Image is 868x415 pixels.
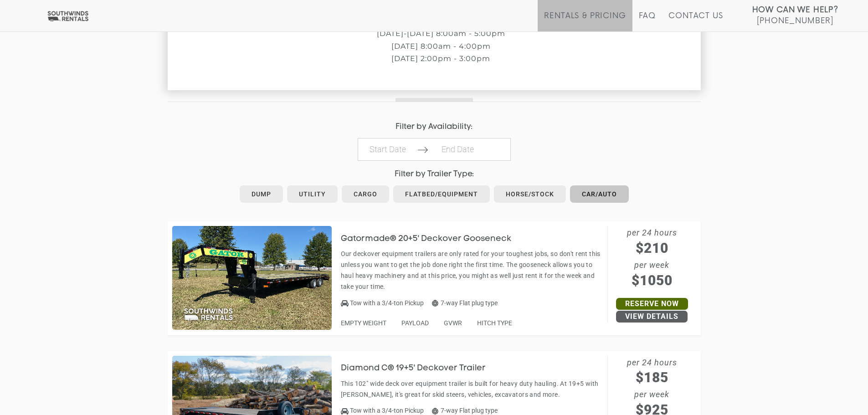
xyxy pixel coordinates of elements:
[752,5,838,15] strong: How Can We Help?
[341,248,603,292] p: Our deckover equipment trailers are only rated for your toughest jobs, so don't rent this unless ...
[168,42,714,51] p: [DATE] 8:00am - 4:00pm
[608,367,696,388] span: $185
[393,185,490,203] a: Flatbed/Equipment
[168,170,701,179] h4: Filter by Trailer Type:
[432,299,498,307] span: 7-way Flat plug type
[608,226,696,291] span: per 24 hours per week
[570,185,629,203] a: Car/Auto
[401,319,429,327] span: PAYLOAD
[168,55,714,63] p: [DATE] 2:00pm - 3:00pm
[342,185,389,203] a: Cargo
[341,378,603,400] p: This 102" wide deck over equipment trailer is built for heavy duty hauling. At 19+5 with [PERSON_...
[494,185,566,203] a: Horse/Stock
[341,364,499,373] h3: Diamond C® 19+5' Deckover Trailer
[240,185,283,203] a: Dump
[616,298,688,310] a: Reserve Now
[168,123,701,131] h4: Filter by Availability:
[616,311,688,323] a: View Details
[341,235,525,244] h3: Gatormade® 20+5' Deckover Gooseneck
[757,16,833,26] span: [PHONE_NUMBER]
[752,5,838,25] a: How Can We Help? [PHONE_NUMBER]
[608,238,696,258] span: $210
[168,30,714,38] p: [DATE]-[DATE] 8:00am - 5:00pm
[350,407,424,414] span: Tow with a 3/4-ton Pickup
[341,319,386,327] span: EMPTY WEIGHT
[668,11,723,31] a: Contact Us
[46,10,90,22] img: Southwinds Rentals Logo
[477,319,512,327] span: HITCH TYPE
[341,235,525,242] a: Gatormade® 20+5' Deckover Gooseneck
[444,319,462,327] span: GVWR
[287,185,338,203] a: Utility
[341,364,499,372] a: Diamond C® 19+5' Deckover Trailer
[608,270,696,291] span: $1050
[172,226,332,330] img: SW012 - Gatormade 20+5' Deckover Gooseneck
[350,299,424,307] span: Tow with a 3/4-ton Pickup
[432,407,498,414] span: 7-way Flat plug type
[544,11,626,31] a: Rentals & Pricing
[639,11,656,31] a: FAQ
